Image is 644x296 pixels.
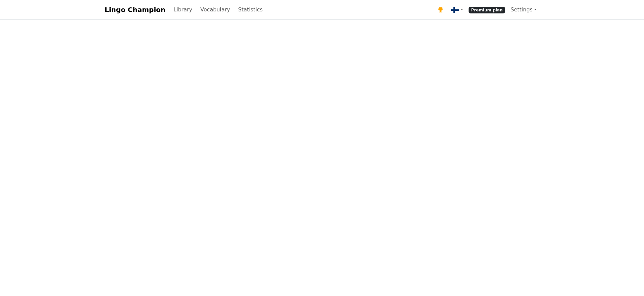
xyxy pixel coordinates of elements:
[466,3,508,17] a: Premium plan
[198,3,233,16] a: Vocabulary
[451,6,459,14] img: fi.svg
[235,3,265,16] a: Statistics
[105,3,165,16] a: Lingo Champion
[508,3,539,16] a: Settings
[469,7,505,13] span: Premium plan
[171,3,195,16] a: Library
